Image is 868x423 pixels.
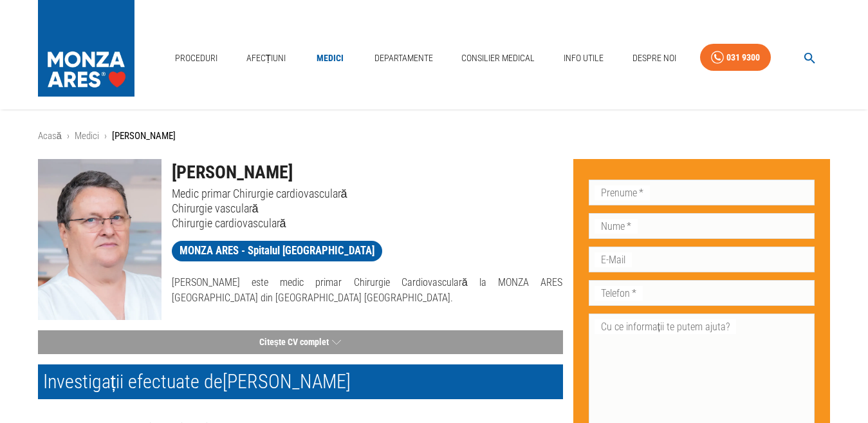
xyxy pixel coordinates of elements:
span: MONZA ARES - Spitalul [GEOGRAPHIC_DATA] [172,243,382,259]
a: Departamente [369,45,438,71]
p: Chirurgie cardiovasculară [172,216,563,230]
p: Medic primar Chirurgie cardiovasculară [172,186,563,201]
a: Medici [309,45,351,71]
h2: Investigații efectuate de [PERSON_NAME] [38,364,563,399]
div: 031 9300 [726,50,760,66]
a: Despre Noi [627,45,681,71]
li: › [104,129,107,144]
a: Medici [75,130,99,142]
a: 031 9300 [700,44,771,71]
a: Proceduri [170,45,223,71]
a: Consilier Medical [456,45,540,71]
h1: [PERSON_NAME] [172,159,563,186]
a: Acasă [38,130,62,142]
p: [PERSON_NAME] [112,129,176,144]
p: [PERSON_NAME] este medic primar Chirurgie Cardiovasculară la MONZA ARES [GEOGRAPHIC_DATA] din [GE... [172,275,563,306]
li: › [67,129,69,144]
a: Afecțiuni [241,45,291,71]
img: Dr. Călin Popa [38,159,162,320]
a: Info Utile [559,45,609,71]
nav: breadcrumb [38,129,831,144]
button: Citește CV complet [38,330,563,354]
a: MONZA ARES - Spitalul [GEOGRAPHIC_DATA] [172,241,382,261]
p: Chirurgie vasculară [172,201,563,216]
